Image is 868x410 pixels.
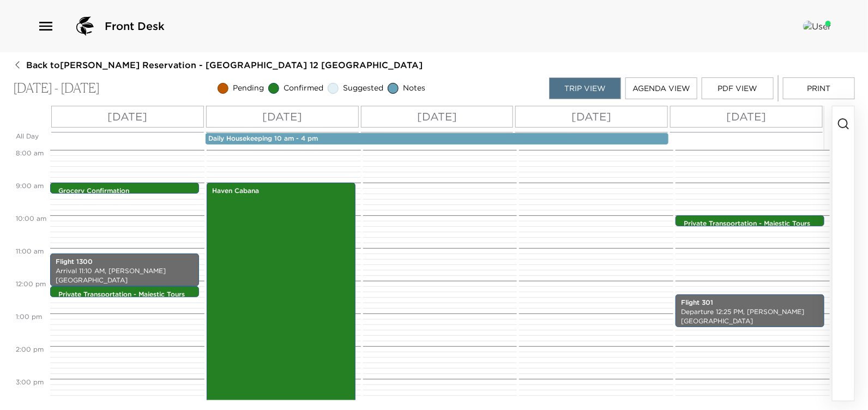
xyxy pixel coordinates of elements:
[212,186,350,196] p: Haven Cabana
[403,83,425,94] span: Notes
[702,77,774,99] button: PDF View
[549,77,621,99] button: Trip View
[625,77,697,99] button: Agenda View
[684,219,822,228] p: Private Transportation - Majestic Tours
[58,290,196,299] p: Private Transportation - Majestic Tours
[16,132,47,141] p: All Day
[107,108,147,125] p: [DATE]
[681,307,819,326] p: Departure 12:25 PM, [PERSON_NAME][GEOGRAPHIC_DATA]
[233,83,264,94] span: Pending
[515,106,668,128] button: [DATE]
[105,19,165,34] span: Front Desk
[56,257,194,267] p: Flight 1300
[676,215,824,226] div: Private Transportation - Majestic Tours
[783,77,855,99] button: Print
[50,286,199,297] div: Private Transportation - Majestic Tours
[681,298,819,307] p: Flight 301
[56,267,194,285] p: Arrival 11:10 AM, [PERSON_NAME][GEOGRAPHIC_DATA]
[727,108,767,125] p: [DATE]
[803,21,831,32] img: User
[343,83,383,94] span: Suggested
[13,378,46,386] span: 3:00 PM
[670,106,823,128] button: [DATE]
[262,108,302,125] p: [DATE]
[51,106,204,128] button: [DATE]
[676,294,824,327] div: Flight 301Departure 12:25 PM, [PERSON_NAME][GEOGRAPHIC_DATA]
[50,254,199,286] div: Flight 1300Arrival 11:10 AM, [PERSON_NAME][GEOGRAPHIC_DATA]
[13,182,46,190] span: 9:00 AM
[417,108,457,125] p: [DATE]
[13,345,46,353] span: 2:00 PM
[13,149,46,157] span: 8:00 AM
[50,183,199,194] div: Grocery Confirmation
[208,134,666,143] p: Daily Housekeeping 10 am - 4 pm
[284,83,323,94] span: Confirmed
[13,81,100,97] p: [DATE] - [DATE]
[13,280,49,288] span: 12:00 PM
[13,59,423,71] button: Back to[PERSON_NAME] Reservation - [GEOGRAPHIC_DATA] 12 [GEOGRAPHIC_DATA]
[13,312,45,321] span: 1:00 PM
[72,13,98,39] img: logo
[572,108,612,125] p: [DATE]
[58,186,196,196] p: Grocery Confirmation
[26,59,423,71] span: Back to [PERSON_NAME] Reservation - [GEOGRAPHIC_DATA] 12 [GEOGRAPHIC_DATA]
[13,214,49,222] span: 10:00 AM
[13,247,46,255] span: 11:00 AM
[206,106,359,128] button: [DATE]
[361,106,514,128] button: [DATE]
